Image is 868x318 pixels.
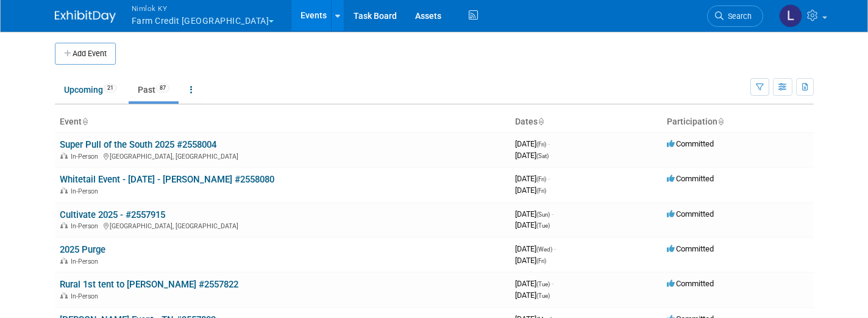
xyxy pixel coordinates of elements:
span: - [548,174,550,183]
span: [DATE] [515,220,550,229]
span: - [552,279,553,288]
span: (Fri) [536,187,546,194]
span: In-Person [71,187,102,195]
th: Dates [510,112,662,132]
span: Committed [667,174,714,183]
span: In-Person [71,153,102,161]
span: [DATE] [515,291,550,300]
span: [DATE] [515,174,550,183]
a: Sort by Event Name [82,117,88,126]
a: Past87 [129,78,179,101]
span: (Tue) [536,292,550,299]
img: In-Person Event [60,153,68,159]
a: Search [707,5,763,27]
img: In-Person Event [60,292,68,298]
span: (Wed) [536,246,552,253]
span: [DATE] [515,139,550,148]
a: Super Pull of the South 2025 #2558004 [60,139,216,150]
a: Sort by Participation Type [717,117,724,126]
a: Upcoming21 [55,78,126,101]
span: [DATE] [515,151,549,160]
span: - [552,209,553,219]
span: [DATE] [515,256,546,265]
span: Committed [667,139,714,148]
span: 21 [104,84,117,93]
span: - [554,244,556,253]
span: (Sat) [536,153,549,159]
span: 87 [156,84,169,93]
button: Add Event [55,43,116,65]
div: [GEOGRAPHIC_DATA], [GEOGRAPHIC_DATA] [60,220,505,230]
span: (Fri) [536,176,546,182]
span: Nimlok KY [132,2,274,15]
span: (Sun) [536,211,550,218]
img: Luc Schaefer [779,4,802,27]
a: 2025 Purge [60,244,105,255]
a: Sort by Start Date [538,117,544,126]
th: Participation [662,112,814,132]
a: Whitetail Event - [DATE] - [PERSON_NAME] #2558080 [60,174,274,185]
div: [GEOGRAPHIC_DATA], [GEOGRAPHIC_DATA] [60,151,505,161]
span: Search [724,12,752,21]
span: In-Person [71,292,102,300]
span: (Fri) [536,141,546,148]
img: In-Person Event [60,222,68,228]
span: Committed [667,209,714,219]
span: (Tue) [536,222,550,229]
span: [DATE] [515,186,546,195]
img: In-Person Event [60,187,68,193]
span: In-Person [71,222,102,230]
span: Committed [667,244,714,253]
th: Event [55,112,510,132]
img: In-Person Event [60,258,68,264]
span: [DATE] [515,209,553,219]
span: In-Person [71,258,102,266]
span: - [548,139,550,148]
span: [DATE] [515,244,556,253]
span: Committed [667,279,714,288]
img: ExhibitDay [55,10,116,23]
span: (Fri) [536,258,546,264]
a: Rural 1st tent to [PERSON_NAME] #2557822 [60,279,238,290]
a: Cultivate 2025 - #2557915 [60,209,165,220]
span: [DATE] [515,279,553,288]
span: (Tue) [536,281,550,287]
